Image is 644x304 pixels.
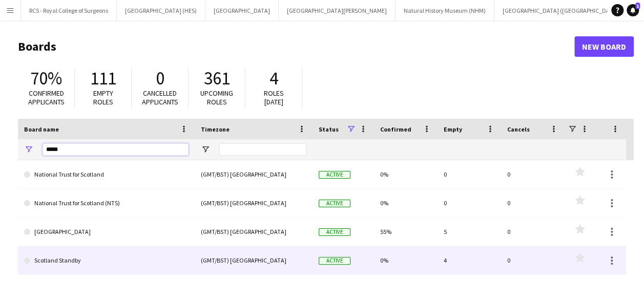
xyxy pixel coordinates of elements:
span: Empty roles [93,89,113,106]
span: Active [319,228,350,236]
h1: Boards [18,39,574,54]
div: 0 [501,246,565,274]
div: 0 [438,189,501,217]
a: National Trust for Scotland (NTS) [24,189,189,218]
span: Active [319,257,350,265]
div: (GMT/BST) [GEOGRAPHIC_DATA] [195,189,313,217]
div: 0 [438,160,501,188]
a: New Board [574,36,634,57]
div: 0 [501,160,565,188]
span: Cancelled applicants [142,89,178,106]
div: (GMT/BST) [GEOGRAPHIC_DATA] [195,218,313,246]
span: Confirmed applicants [28,89,65,106]
a: Scotland Standby [24,246,189,275]
button: Natural History Museum (NHM) [396,1,494,20]
span: Upcoming roles [200,89,233,106]
span: 0 [156,67,164,90]
span: 4 [269,67,278,90]
button: Open Filter Menu [201,145,210,154]
button: RCS - Royal College of Surgeons [21,1,117,20]
span: Active [319,171,350,179]
button: [GEOGRAPHIC_DATA] (HES) [117,1,205,20]
span: Board name [24,125,59,133]
button: [GEOGRAPHIC_DATA] ([GEOGRAPHIC_DATA]) [494,1,629,20]
div: 4 [438,246,501,274]
div: 0 [501,189,565,217]
span: 111 [90,67,116,90]
span: Active [319,200,350,207]
div: 5 [438,218,501,246]
span: 361 [204,67,230,90]
button: [GEOGRAPHIC_DATA] [205,1,279,20]
span: Confirmed [380,125,411,133]
div: 55% [374,218,438,246]
span: 1 [635,3,640,9]
input: Board name Filter Input [43,143,189,156]
span: 70% [30,67,62,90]
span: Status [319,125,339,133]
div: 0% [374,160,438,188]
a: National Trust for Scotland [24,160,189,189]
div: (GMT/BST) [GEOGRAPHIC_DATA] [195,160,313,188]
div: 0 [501,218,565,246]
div: 0% [374,246,438,274]
span: Roles [DATE] [264,89,284,106]
button: Open Filter Menu [24,145,33,154]
span: Timezone [201,125,230,133]
a: [GEOGRAPHIC_DATA] [24,218,189,246]
div: (GMT/BST) [GEOGRAPHIC_DATA] [195,246,313,274]
span: Cancels [507,125,530,133]
a: 1 [627,4,639,16]
span: Empty [444,125,462,133]
input: Timezone Filter Input [219,143,306,156]
button: [GEOGRAPHIC_DATA][PERSON_NAME] [279,1,396,20]
div: 0% [374,189,438,217]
